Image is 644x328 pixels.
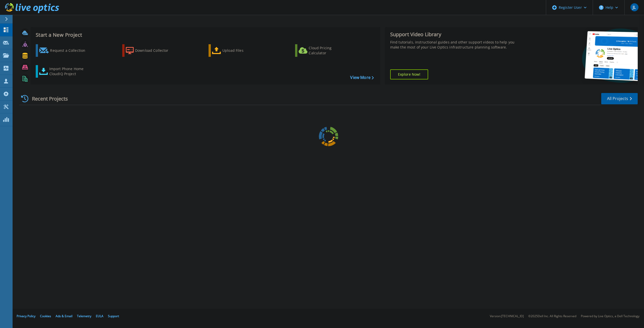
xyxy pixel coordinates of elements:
[209,44,265,57] a: Upload Files
[36,32,374,38] h3: Start a New Project
[77,314,91,318] a: Telemetry
[528,315,576,318] li: © 2025 Dell Inc. All Rights Reserved
[135,45,175,56] div: Download Collector
[49,66,89,76] div: Import Phone Home CloudIQ Project
[19,92,75,105] div: Recent Projects
[17,314,35,318] a: Privacy Policy
[490,315,524,318] li: Version: [TECHNICAL_ID]
[581,315,639,318] li: Powered by Live Optics, a Dell Technology
[36,44,92,57] a: Request a Collection
[390,31,521,38] div: Support Video Library
[633,5,636,9] span: JL
[390,40,521,50] div: Find tutorials, instructional guides and other support videos to help you make the most of your L...
[108,314,119,318] a: Support
[601,93,638,104] a: All Projects
[122,44,178,57] a: Download Collector
[96,314,103,318] a: EULA
[40,314,51,318] a: Cookies
[350,75,374,80] a: View More
[222,45,263,56] div: Upload Files
[56,314,72,318] a: Ads & Email
[309,45,349,56] div: Cloud Pricing Calculator
[50,45,90,56] div: Request a Collection
[295,44,351,57] a: Cloud Pricing Calculator
[390,69,428,79] a: Explore Now!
